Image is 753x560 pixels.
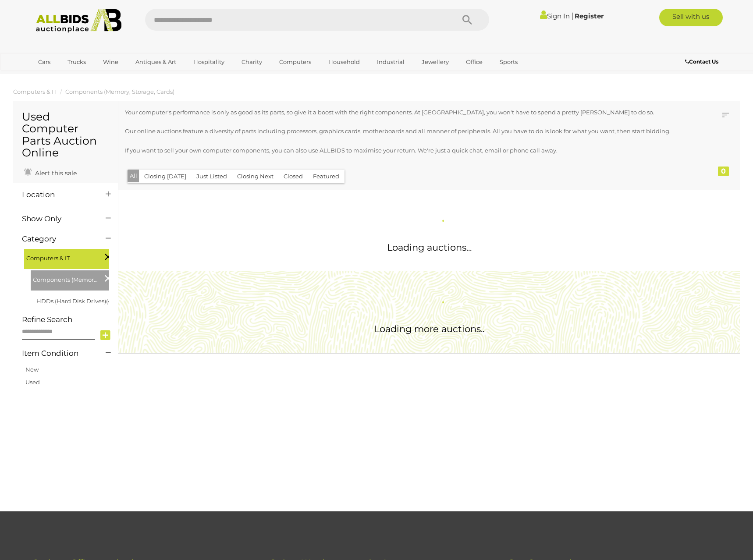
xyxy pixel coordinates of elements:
[236,55,268,69] a: Charity
[191,170,232,183] button: Just Listed
[128,170,139,182] button: All
[22,191,92,199] h4: Location
[31,9,126,33] img: Allbids.com.au
[130,55,182,69] a: Antiques & Art
[718,167,729,176] div: 0
[685,58,718,65] b: Contact Us
[125,126,676,136] p: Our online auctions feature a diversity of parts including processors, graphics cards, motherboar...
[22,349,92,358] h4: Item Condition
[13,88,57,95] a: Computers & IT
[494,55,523,69] a: Sports
[26,251,92,263] span: Computers & IT
[188,55,230,69] a: Hospitality
[25,379,40,386] a: Used
[33,273,99,285] span: Components (Memory, Storage, Cards)
[125,145,676,156] p: If you want to sell your own computer components, you can also use ALLBIDS to maximise your retur...
[571,11,573,21] span: |
[308,170,345,183] button: Featured
[22,111,109,159] h1: Used Computer Parts Auction Online
[387,242,472,253] span: Loading auctions...
[22,166,79,179] a: Alert this sale
[460,55,488,69] a: Office
[445,9,489,31] button: Search
[659,9,723,26] a: Sell with us
[32,55,56,69] a: Cars
[25,366,39,373] a: New
[65,88,174,95] a: Components (Memory, Storage, Cards)
[36,298,114,305] a: HDDs (Hard Disk Drives)(4)
[416,55,455,69] a: Jewellery
[685,57,721,67] a: Contact Us
[540,12,570,20] a: Sign In
[22,315,116,324] h4: Refine Search
[33,169,77,177] span: Alert this sale
[232,170,279,183] button: Closing Next
[374,323,484,334] span: Loading more auctions..
[97,55,124,69] a: Wine
[62,55,92,69] a: Trucks
[273,55,317,69] a: Computers
[32,69,106,84] a: [GEOGRAPHIC_DATA]
[323,55,366,69] a: Household
[139,170,192,183] button: Closing [DATE]
[125,107,676,117] p: Your computer's performance is only as good as its parts, so give it a boost with the right compo...
[575,12,604,20] a: Register
[371,55,410,69] a: Industrial
[22,235,92,243] h4: Category
[278,170,308,183] button: Closed
[106,298,114,305] span: (4)
[22,215,92,223] h4: Show Only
